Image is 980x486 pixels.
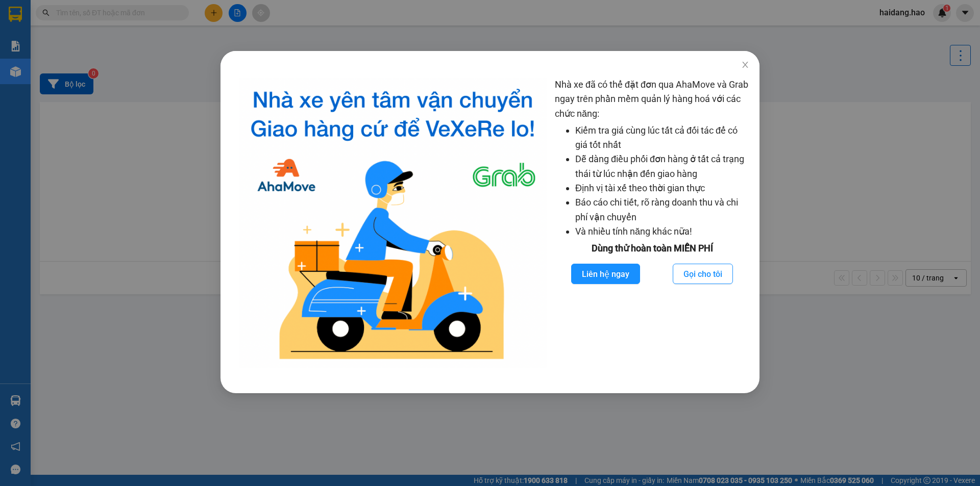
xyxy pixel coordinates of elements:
li: Báo cáo chi tiết, rõ ràng doanh thu và chi phí vận chuyển [575,195,749,224]
li: Kiểm tra giá cùng lúc tất cả đối tác để có giá tốt nhất [575,123,749,152]
button: Close [731,51,759,80]
li: Định vị tài xế theo thời gian thực [575,181,749,195]
button: Liên hệ ngay [571,264,640,284]
div: Nhà xe đã có thể đặt đơn qua AhaMove và Grab ngay trên phần mềm quản lý hàng hoá với các chức năng: [555,78,749,368]
span: Liên hệ ngay [582,268,629,280]
div: Dùng thử hoàn toàn MIỄN PHÍ [555,241,749,255]
span: Gọi cho tôi [683,268,722,280]
li: Và nhiều tính năng khác nữa! [575,224,749,239]
img: logo [239,78,547,368]
li: Dễ dàng điều phối đơn hàng ở tất cả trạng thái từ lúc nhận đến giao hàng [575,152,749,181]
button: Gọi cho tôi [673,264,733,284]
span: close [741,61,749,69]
